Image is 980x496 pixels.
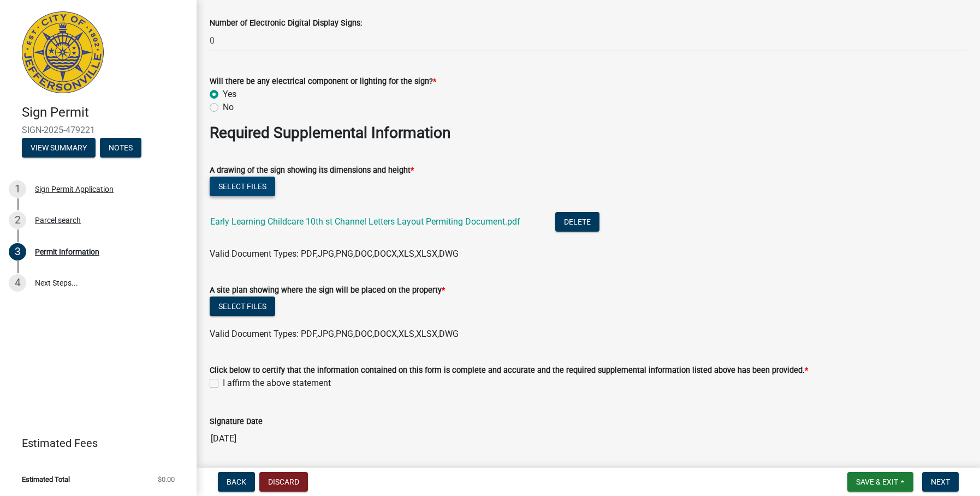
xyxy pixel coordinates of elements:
h4: Sign Permit [22,105,188,120]
button: Select files [210,297,275,316]
span: Back [227,477,246,486]
wm-modal-confirm: Notes [100,144,141,153]
div: Sign Permit Application [35,185,114,193]
button: Save & Exit [847,472,913,492]
button: Discard [259,472,308,492]
wm-modal-confirm: Summary [22,144,96,153]
label: Yes [223,88,236,101]
div: 2 [9,211,26,229]
div: Parcel search [35,216,81,224]
span: Valid Document Types: PDF,JPG,PNG,DOC,DOCX,XLS,XLSX,DWG [210,329,459,339]
label: Number of Electronic Digital Display Signs: [210,20,362,27]
label: No [223,101,234,114]
button: Delete [555,212,599,232]
span: Next [931,477,950,486]
button: Next [922,472,959,492]
label: I affirm the above statement [223,377,331,390]
button: Back [218,472,255,492]
label: A site plan showing where the sign will be placed on the property [210,287,445,294]
div: 1 [9,180,26,198]
span: $0.00 [158,476,175,483]
span: Save & Exit [856,477,898,486]
button: Select files [210,177,275,196]
label: Will there be any electrical component or lighting for the sign? [210,78,436,86]
div: Permit Information [35,248,99,256]
wm-modal-confirm: Delete Document [555,217,599,228]
label: Click below to certify that the information contained on this form is complete and accurate and t... [210,367,808,374]
span: Estimated Total [22,476,70,483]
label: A drawing of the sign showing its dimensions and height [210,167,414,174]
strong: Required Supplemental Information [210,124,450,142]
a: Early Learning Childcare 10th st Channel Letters Layout Permiting Document.pdf [210,216,520,227]
div: 3 [9,243,26,261]
div: 4 [9,274,26,292]
span: Valid Document Types: PDF,JPG,PNG,DOC,DOCX,XLS,XLSX,DWG [210,249,459,259]
a: Estimated Fees [9,432,179,454]
label: Signature Date [210,418,263,426]
img: City of Jeffersonville, Indiana [22,11,104,93]
button: View Summary [22,138,96,158]
span: SIGN-2025-479221 [22,125,175,135]
button: Notes [100,138,141,158]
